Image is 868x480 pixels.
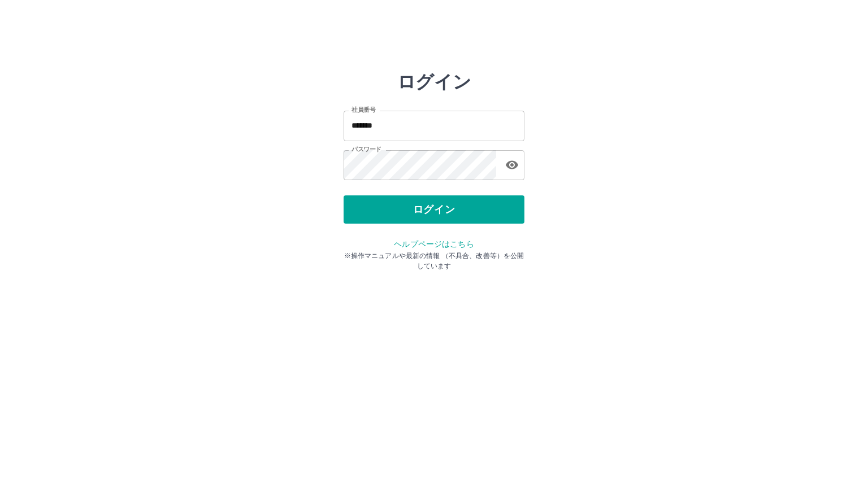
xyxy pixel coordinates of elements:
label: 社員番号 [351,106,375,114]
label: パスワード [351,145,381,154]
h2: ログイン [397,71,471,93]
p: ※操作マニュアルや最新の情報 （不具合、改善等）を公開しています [344,251,524,271]
button: ログイン [344,195,524,224]
a: ヘルプページはこちら [394,239,474,248]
